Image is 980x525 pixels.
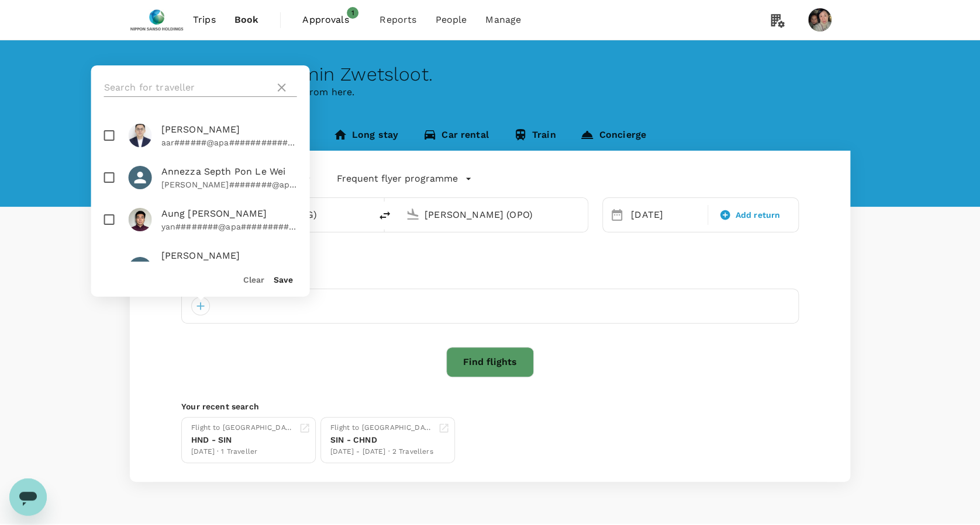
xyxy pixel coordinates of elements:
a: Long stay [321,123,410,151]
p: Your recent search [181,401,799,412]
button: Save [274,275,293,284]
button: Frequent flyer programme [337,172,472,186]
img: AY [129,208,152,231]
span: Manage [485,13,521,27]
span: Approvals [302,13,361,27]
a: Concierge [568,123,658,151]
img: Nippon Sanso Holdings Singapore Pte Ltd [130,7,184,33]
p: Planning a business trip? Get started from here. [130,85,850,99]
div: HND - SIN [191,434,294,446]
span: Book [234,13,259,27]
div: Flight to [GEOGRAPHIC_DATA] [330,422,433,434]
div: Welcome back , Waimin Zwetsloot . [130,64,850,85]
span: [PERSON_NAME] [161,123,297,137]
span: Trips [193,13,216,27]
img: AT [129,124,152,147]
span: People [435,13,467,27]
span: Aung [PERSON_NAME] [161,207,297,221]
div: [DATE] [626,203,705,227]
button: Clear [243,275,264,284]
span: 1 [347,7,358,19]
p: aar######@apa################# [161,137,297,148]
button: delete [371,201,399,230]
div: Travellers [181,270,799,284]
button: Open [579,213,582,215]
p: yan########@apa################# [161,221,297,232]
p: [PERSON_NAME]########@apa################# [161,179,297,190]
span: Reports [379,13,416,27]
div: SIN - CHND [330,434,433,446]
img: Waimin Zwetsloot Tin [808,8,831,32]
div: [DATE] - [DATE] · 2 Travellers [330,446,433,458]
span: Annezza Septh Pon Le Wei [161,165,297,179]
button: Open [363,213,365,215]
div: Flight to [GEOGRAPHIC_DATA] [191,422,294,434]
span: [PERSON_NAME] [DEMOGRAPHIC_DATA] [161,249,297,277]
a: Car rental [410,123,501,151]
button: Find flights [446,347,534,377]
iframe: Button to launch messaging window [9,478,47,516]
a: Train [501,123,568,151]
input: Going to [425,206,563,224]
div: [DATE] · 1 Traveller [191,446,294,458]
input: Search for traveller [104,78,270,97]
span: Add return [736,209,781,221]
p: Frequent flyer programme [337,172,458,186]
